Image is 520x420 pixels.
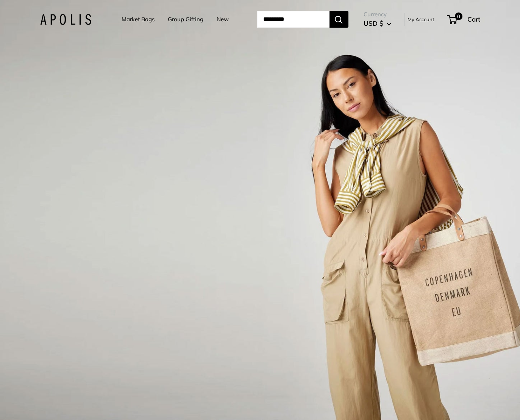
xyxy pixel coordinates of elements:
span: 0 [454,12,462,20]
span: USD $ [364,19,383,27]
a: Group Gifting [168,14,203,25]
a: New [217,14,229,25]
input: Search... [257,11,329,28]
a: Market Bags [122,14,155,25]
a: 0 Cart [448,13,480,25]
span: Currency [364,9,391,20]
button: Search [329,11,348,28]
img: Apolis [40,14,91,25]
span: Cart [467,15,480,23]
a: My Account [408,15,434,24]
button: USD $ [364,17,391,30]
